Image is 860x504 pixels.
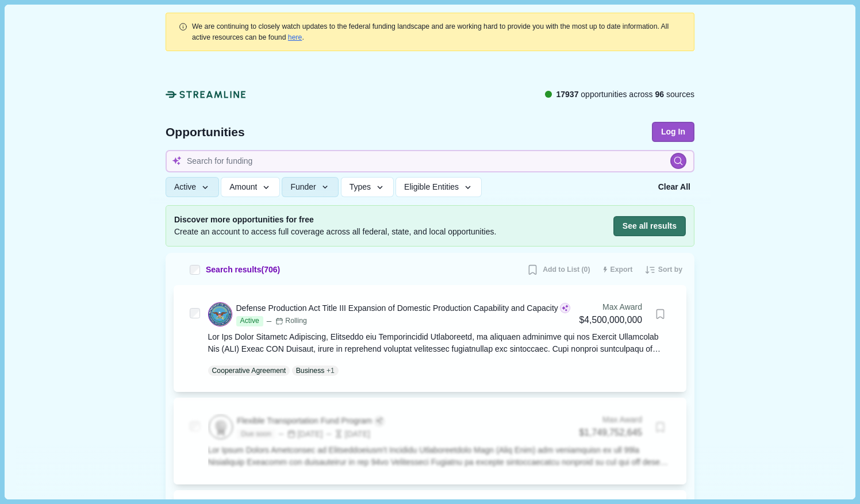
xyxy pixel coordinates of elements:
span: Search results ( 706 ) [206,264,280,276]
button: Amount [221,177,280,197]
button: Export results to CSV (250 max) [598,261,637,279]
span: Opportunities [166,126,245,138]
img: DOD.png [209,303,232,326]
span: Eligible Entities [404,182,459,192]
span: Amount [229,182,257,192]
div: Lor Ipsum Dolors Ametconsec ad Elitseddoeiusm't Incididu Utlaboreetdolo Magn (Aliq Enim) adm veni... [208,444,671,468]
span: + 1 [327,366,335,376]
button: Log In [652,122,694,142]
a: here [288,33,302,41]
span: 17937 [556,90,578,99]
div: Flexible Transportation Fund Program [237,415,372,427]
p: Cooperative Agreement [212,366,286,376]
input: Search for funding [166,150,694,172]
span: Due soon [237,429,275,440]
div: $1,749,752,645 [579,426,642,440]
img: badge.png [209,415,232,438]
div: [DATE] [277,428,322,440]
div: Rolling [275,316,307,326]
button: Bookmark this grant. [650,304,670,324]
span: 96 [655,90,665,99]
span: Types [350,182,371,192]
button: Sort by [640,261,686,279]
span: Active [174,182,196,192]
span: Create an account to access full coverage across all federal, state, and local opportunities. [174,226,496,238]
div: Lor Ips Dolor Sitametc Adipiscing, Elitseddo eiu Temporincidid Utlaboreetd, ma aliquaen adminimve... [208,331,671,355]
button: Add to List (0) [523,261,594,279]
div: Defense Production Act Title III Expansion of Domestic Production Capability and Capacity [236,302,558,314]
button: See all results [613,216,686,236]
button: Eligible Entities [396,177,481,197]
button: Funder [282,177,339,197]
p: Business [296,366,325,376]
button: Types [341,177,394,197]
span: Active [236,316,263,326]
button: Clear All [654,177,694,197]
div: Max Award [579,414,642,426]
div: [DATE] [325,428,370,440]
button: Bookmark this grant. [650,417,670,437]
div: $4,500,000,000 [579,313,642,328]
span: Discover more opportunities for free [174,214,496,226]
span: We are continuing to closely watch updates to the federal funding landscape and are working hard ... [192,22,669,41]
button: Active [166,177,219,197]
span: opportunities across sources [556,89,694,101]
a: Defense Production Act Title III Expansion of Domestic Production Capability and CapacityActiveRo... [208,301,671,376]
span: Funder [290,182,316,192]
div: Max Award [579,301,642,313]
div: . [192,21,682,43]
